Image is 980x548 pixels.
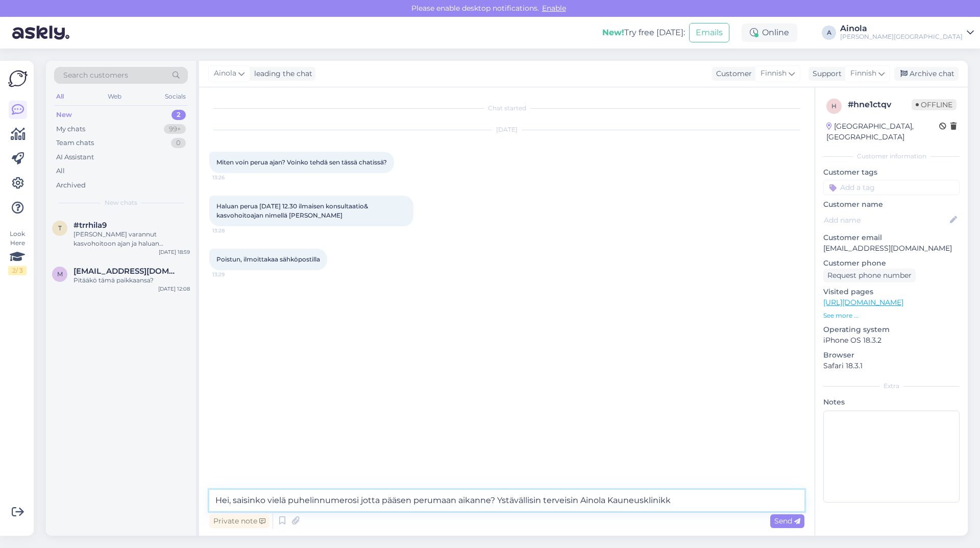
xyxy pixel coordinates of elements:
[56,152,94,162] div: AI Assistant
[73,221,107,230] span: #trrhila9
[171,110,186,120] div: 2
[602,27,685,39] div: Try free [DATE]:
[539,4,569,13] span: Enable
[850,68,876,79] span: Finnish
[826,121,939,142] div: [GEOGRAPHIC_DATA], [GEOGRAPHIC_DATA]
[823,382,960,391] div: Extra
[106,90,124,103] div: Web
[212,227,251,234] span: 13:28
[823,243,960,254] p: [EMAIL_ADDRESS][DOMAIN_NAME]
[894,67,959,81] div: Archive chat
[823,324,960,335] p: Operating system
[823,199,960,210] p: Customer name
[8,266,27,275] div: 2 / 3
[63,70,128,81] span: Search customers
[823,232,960,243] p: Customer email
[250,68,312,79] div: leading the chat
[823,361,960,371] p: Safari 18.3.1
[823,298,903,307] a: [URL][DOMAIN_NAME]
[54,90,66,103] div: All
[171,138,186,148] div: 0
[158,285,190,293] div: [DATE] 12:08
[840,25,974,41] a: Ainola[PERSON_NAME][GEOGRAPHIC_DATA]
[56,138,94,148] div: Team chats
[56,110,72,120] div: New
[742,23,797,42] div: Online
[912,99,957,110] span: Offline
[823,180,960,195] input: Add a tag
[8,229,27,275] div: Look Here
[56,166,65,176] div: All
[8,69,28,88] img: Askly Logo
[209,125,804,134] div: [DATE]
[58,224,62,232] span: t
[57,270,63,278] span: m
[774,516,800,526] span: Send
[216,158,387,166] span: Miten voin perua ajan? Voinko tehdä sen tässä chatissä?
[56,124,85,134] div: My chats
[159,248,190,256] div: [DATE] 18:59
[823,269,916,282] div: Request phone number
[73,230,190,248] div: [PERSON_NAME] varannut kasvohoitoon ajan ja haluan varmistaa että varauksella on myös syyskuun ka...
[214,68,236,79] span: Ainola
[840,25,963,33] div: Ainola
[823,167,960,178] p: Customer tags
[209,514,269,528] div: Private note
[209,104,804,113] div: Chat started
[823,311,960,320] p: See more ...
[823,287,960,297] p: Visited pages
[216,255,320,263] span: Poistun, ilmoittakaa sähköpostilla
[212,271,251,278] span: 13:29
[808,68,842,79] div: Support
[761,68,787,79] span: Finnish
[823,152,960,161] div: Customer information
[840,33,963,41] div: [PERSON_NAME][GEOGRAPHIC_DATA]
[848,99,912,111] div: # hne1ctqv
[602,28,624,37] b: New!
[823,350,960,361] p: Browser
[689,23,729,42] button: Emails
[822,26,836,40] div: A
[823,397,960,408] p: Notes
[73,267,180,276] span: mummi.majaniemi@gmail.com
[823,258,960,269] p: Customer phone
[823,335,960,346] p: iPhone OS 18.3.2
[824,215,948,226] input: Add name
[831,102,837,110] span: h
[73,276,190,285] div: Pitääkö tämä paikkaansa?
[712,68,752,79] div: Customer
[216,202,370,219] span: Haluan perua [DATE] 12.30 ilmaisen konsultaatio& kasvohoitoajan nimellä [PERSON_NAME]
[212,174,251,181] span: 13:26
[56,180,86,190] div: Archived
[163,90,188,103] div: Socials
[164,124,186,134] div: 99+
[209,490,804,511] textarea: Hei, saisinko vielä puhelinnumerosi jotta pääsen perumaan aikanne? Ystävällisin terveisin Ainola ...
[105,198,137,207] span: New chats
